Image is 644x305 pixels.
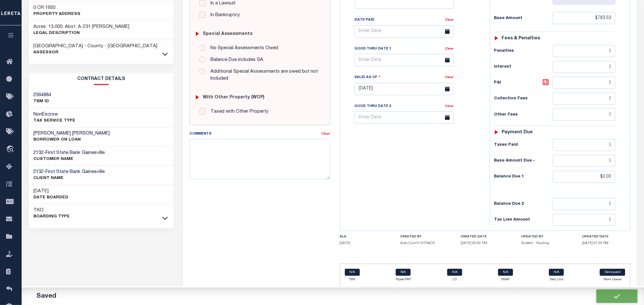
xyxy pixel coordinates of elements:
h3: [DATE] [34,188,69,195]
span: First State Bank Gainesville [46,169,105,174]
h3: 0 CR 1650 [34,5,81,11]
h6: Interest [494,64,552,70]
h6: Taxes Paid [494,143,552,148]
p: Property Address [34,11,81,17]
input: Enter Date [355,54,454,66]
p: Delq Ltrs [549,277,564,282]
label: Balance Due includes SA [207,56,263,64]
input: Enter Date [355,111,454,124]
h3: [GEOGRAPHIC_DATA] - County - [GEOGRAPHIC_DATA] [34,43,158,50]
a: Clear [445,47,454,50]
h3: NonEscrow [34,111,76,118]
h2: CONTRACT details [29,73,174,85]
input: Enter Date [355,25,454,38]
h6: Special Assessments [203,31,252,37]
label: Taxed with Other Property [207,108,269,116]
p: Work Queue [600,277,625,282]
a: N/A [447,269,462,276]
label: Good Thru Date 1 [355,46,391,52]
label: Date Paid [355,17,375,23]
h5: System - Routing [521,241,570,245]
input: $ [553,155,616,167]
p: Boarding Type [34,214,70,220]
p: CUSTOMER Name [34,156,105,162]
input: $ [553,45,616,57]
h6: Other Fees [494,112,552,117]
h6: Balance Due 2 [494,202,552,207]
p: Date Boarded [34,195,69,201]
h6: Base Amount [494,16,552,21]
a: N/A [396,269,411,276]
p: Assessor [34,50,158,56]
h6: Penalties [494,49,552,54]
a: N/A [549,269,564,276]
label: Good Thru Date 2 [355,104,391,109]
h3: [PERSON_NAME] [PERSON_NAME] [34,130,110,137]
h3: Acres: 13.000, Abst: A-231 [PERSON_NAME] [34,24,130,30]
h4: UPDATED BY [521,235,570,239]
h6: with Other Property (WOP) [203,95,264,100]
h6: P&I [494,78,552,87]
p: Payee PMT [396,277,411,282]
p: Tax Service Type [34,118,76,124]
input: $ [553,214,616,226]
h3: TKO [34,207,70,214]
h3: - [34,150,105,156]
p: LD [447,277,462,282]
h3: - [34,169,105,175]
a: Clear [445,76,454,79]
a: Clear [322,132,330,136]
a: N/A [498,269,513,276]
h4: CREATED BY [400,235,449,239]
h4: UPDATED DATE [582,235,630,239]
input: $ [553,109,616,121]
h3: 2564884 [34,92,51,98]
h6: Base Amount Due [494,158,552,163]
p: TBR [345,277,360,282]
label: Additional Special Assessments are owed but not Included [207,68,320,83]
h6: Payment due [502,130,533,135]
h5: [DATE] 05:02 PM [461,241,509,245]
a: Delinquent [600,269,625,276]
span: [DATE] [340,242,351,245]
h5: Auto-CurrYr-DTRACK [400,241,449,245]
span: First State Bank Gainesville [46,150,105,155]
h5: [DATE] 01:55 PM [582,241,630,245]
a: N/A [345,269,360,276]
p: CLIENT Name [34,175,105,182]
i: travel_explore [6,145,16,154]
span: Saved [36,293,56,300]
label: Valid as Of [355,74,381,80]
input: $ [553,171,616,183]
a: Clear [445,105,454,108]
input: $ [553,139,616,151]
input: $ [553,12,616,24]
input: $ [553,93,616,105]
input: $ [553,77,616,89]
input: $ [553,61,616,73]
h6: Tax Lien Amount [494,217,552,222]
h6: Collection Fees [494,96,552,101]
h6: Fees & Penalties [502,36,540,41]
p: BORROWER ON LOAN [34,137,110,143]
h6: Balance Due 1 [494,174,552,179]
input: Enter Date [355,83,454,95]
span: 2132 [34,169,44,174]
span: 2132 [34,150,44,155]
a: Clear [445,18,454,22]
h4: CREATED DATE [461,235,509,239]
p: Legal Description [34,30,130,36]
p: SNAP [498,277,513,282]
input: $ [553,198,616,210]
label: In Bankruptcy [207,12,240,19]
p: TBM ID [34,98,51,105]
label: No Special Assessments Owed [207,45,278,52]
label: Comments [189,131,211,137]
h4: SLA [340,235,388,239]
